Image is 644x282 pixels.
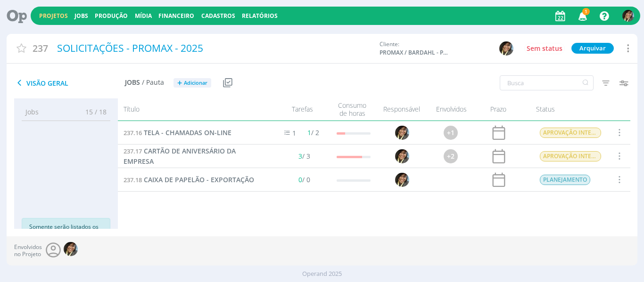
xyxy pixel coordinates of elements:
[527,44,562,53] span: Sem status
[539,151,601,161] span: APROVAÇÃO INTERNA
[25,107,39,117] span: Jobs
[54,38,374,59] div: SOLICITAÇÕES - PROMAX - 2025
[158,12,194,20] a: Financeiro
[142,79,164,87] span: / Pauta
[124,129,142,137] span: 237.16
[72,12,91,20] button: Jobs
[522,101,607,118] div: Status
[39,12,68,20] a: Projetos
[298,152,302,161] span: 3
[524,43,565,54] button: Sem status
[298,175,302,184] span: 0
[376,101,428,118] div: Responsável
[78,107,107,117] span: 15 / 18
[292,129,296,137] span: 1
[135,12,152,20] a: Mídia
[475,101,522,118] div: Prazo
[242,12,278,20] a: Relatórios
[539,128,601,138] span: APROVAÇÃO INTERNA
[14,244,42,258] span: Envolvidos no Projeto
[395,126,409,140] img: S
[198,12,238,20] button: Cadastros
[156,12,197,20] button: Financeiro
[124,128,231,138] a: 237.16TELA - CHAMADAS ON-LINE
[14,77,125,89] span: Visão Geral
[298,175,310,184] span: / 0
[29,223,103,248] p: Somente serão listados os documentos que você possui permissão
[144,175,254,184] span: CAIXA DE PAPELÃO - EXPORTAÇÃO
[539,175,590,185] span: PLANEJAMENTO
[582,8,590,15] span: 1
[201,12,235,20] span: Cadastros
[380,40,528,57] div: Cliente:
[64,242,78,256] img: S
[239,12,281,20] button: Relatórios
[125,79,140,87] span: Jobs
[307,128,311,137] span: 1
[395,173,409,187] img: S
[622,10,634,22] img: S
[572,8,592,24] button: 1
[298,152,310,161] span: / 3
[428,101,475,118] div: Envolvidos
[118,101,268,118] div: Título
[124,146,236,166] span: CARTÃO DE ANIVERSÁRIO DA EMPRESA
[184,80,207,86] span: Adicionar
[124,175,254,185] a: 237.18CAIXA DE PAPELÃO - EXPORTAÇÃO
[500,75,594,90] input: Busca
[95,12,128,20] a: Produção
[329,101,376,118] div: Consumo de horas
[307,128,319,137] span: / 2
[499,41,513,56] img: S
[74,12,88,20] a: Jobs
[571,43,614,54] button: Arquivar
[177,78,182,88] span: +
[124,146,262,166] a: 237.17CARTÃO DE ANIVERSÁRIO DA EMPRESA
[622,8,635,24] button: S
[144,128,231,137] span: TELA - CHAMADAS ON-LINE
[499,41,514,56] button: S
[92,12,131,20] button: Produção
[36,12,71,20] button: Projetos
[124,176,142,184] span: 237.18
[395,149,409,163] img: S
[124,147,142,155] span: 237.17
[173,78,211,88] button: +Adicionar
[33,41,48,55] span: 237
[132,12,155,20] button: Mídia
[380,48,450,57] span: PROMAX / BARDAHL - PROMAX PRODUTOS MÁXIMOS S/A INDÚSTRIA E COMÉRCIO
[443,149,457,163] div: +2
[267,101,329,118] div: Tarefas
[443,126,457,140] div: +1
